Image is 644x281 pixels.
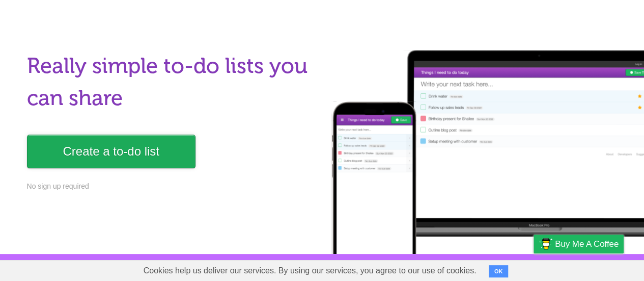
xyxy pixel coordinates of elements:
[534,235,624,253] a: Buy me a coffee
[27,181,316,192] p: No sign up required
[489,265,509,277] button: OK
[27,135,195,168] a: Create a to-do list
[539,235,552,252] img: Buy me a coffee
[27,50,316,114] h1: Really simple to-do lists you can share
[555,235,619,253] span: Buy me a coffee
[133,261,487,281] span: Cookies help us deliver our services. By using our services, you agree to our use of cookies.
